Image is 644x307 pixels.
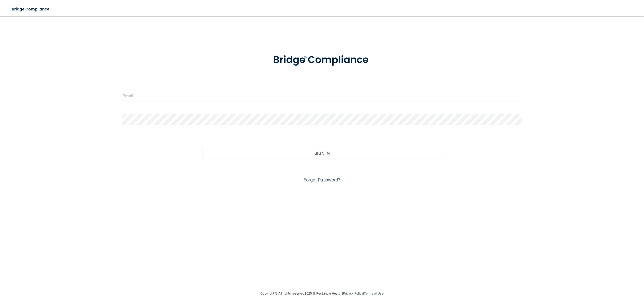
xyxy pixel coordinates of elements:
[263,47,381,73] img: bridge_compliance_login_screen.278c3ca4.svg
[202,148,442,159] button: Sign In
[343,291,363,295] a: Privacy Policy
[122,90,522,101] input: Email
[364,291,383,295] a: Terms of Use
[8,4,54,14] img: bridge_compliance_login_screen.278c3ca4.svg
[304,177,341,182] a: Forgot Password?
[229,285,415,302] div: Copyright © All rights reserved 2025 @ Rectangle Health | |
